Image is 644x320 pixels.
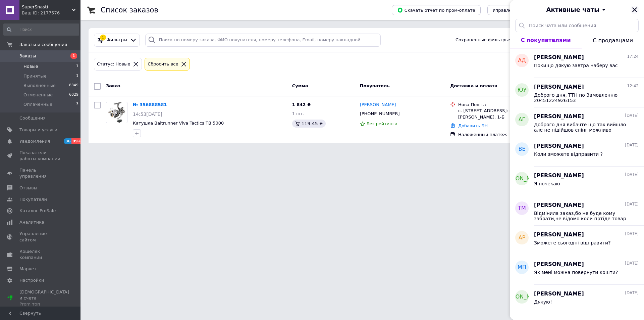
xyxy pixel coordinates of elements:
[22,10,80,16] div: Ваш ID: 2177576
[627,83,639,89] span: 12:42
[534,113,584,121] span: [PERSON_NAME]
[510,48,644,78] button: АД[PERSON_NAME]17:24Покищо дякую завтра наберу вас
[450,83,497,88] span: Доставка и оплата
[3,24,79,36] input: Поиск
[534,172,584,180] span: [PERSON_NAME]
[534,181,560,186] span: Я почекаю
[23,63,38,70] span: Новые
[359,109,401,118] div: [PHONE_NUMBER]
[534,299,552,305] span: Дякую!
[22,4,72,10] span: SuperSnasti
[19,289,69,308] span: [DEMOGRAPHIC_DATA] и счета
[625,261,639,266] span: [DATE]
[534,211,629,221] span: Відмінила заказ,бо не буде кому забрати,не відомо коли пртїде товар
[292,102,311,107] span: 1 842 ₴
[510,226,644,255] button: АР[PERSON_NAME][DATE]Зможете сьогодні відправити?
[71,138,83,144] span: 99+
[493,8,545,13] span: Управление статусами
[625,113,639,119] span: [DATE]
[500,293,544,301] span: [PERSON_NAME]
[519,116,526,124] span: АГ
[133,121,224,126] a: Катушка Baitrunner Viva Tactics TB 5000
[106,83,120,88] span: Заказ
[534,122,629,133] span: Доброго дня вибачте що так вийшло але не підійшов спінг можливо повернути? В користуванні не був!
[23,92,53,98] span: Отмененные
[76,63,78,70] span: 1
[69,92,78,98] span: 6029
[519,234,526,242] span: АР
[70,53,77,59] span: 1
[625,290,639,296] span: [DATE]
[517,86,526,94] span: юу
[510,285,644,314] button: [PERSON_NAME][PERSON_NAME][DATE]Дякую!
[510,167,644,196] button: [PERSON_NAME][PERSON_NAME][DATE]Я почекаю
[19,138,50,144] span: Уведомления
[19,301,69,307] div: Prom топ
[76,101,78,107] span: 3
[510,32,582,48] button: С покупателями
[518,264,526,271] span: МП
[145,34,381,47] input: Поиск по номеру заказа, ФИО покупателя, номеру телефона, Email, номеру накладной
[133,102,167,107] a: № 356888581
[292,111,304,116] span: 1 шт.
[19,185,37,191] span: Отзывы
[19,150,62,162] span: Показатели работы компании
[627,54,639,59] span: 17:24
[534,142,584,150] span: [PERSON_NAME]
[510,137,644,167] button: ВЕ[PERSON_NAME][DATE]Коли зможете відправити ?
[510,196,644,226] button: ТМ[PERSON_NAME][DATE]Відмінила заказ,бо не буде кому забрати,не відомо коли пртїде товар
[518,145,525,153] span: ВЕ
[108,102,125,123] img: Фото товару
[19,196,47,202] span: Покупатели
[546,5,600,14] span: Активные чаты
[521,37,571,43] span: С покупателями
[292,83,308,88] span: Сумма
[19,53,36,59] span: Заказы
[96,61,131,68] div: Статус: Новые
[23,101,52,107] span: Оплаченные
[529,5,625,14] button: Активные чаты
[487,5,551,15] button: Управление статусами
[534,63,618,68] span: Покищо дякую завтра наберу вас
[534,290,584,298] span: [PERSON_NAME]
[19,127,57,133] span: Товары и услуги
[19,266,37,272] span: Маркет
[19,231,62,243] span: Управление сайтом
[64,138,71,144] span: 36
[19,277,44,283] span: Настройки
[458,132,553,138] div: Наложенный платеж
[534,270,618,275] span: Як мені можна повернути кошти?
[510,107,644,137] button: АГ[PERSON_NAME][DATE]Доброго дня вибачте що так вийшло але не підійшов спінг можливо повернути? В...
[625,142,639,148] span: [DATE]
[534,201,584,209] span: [PERSON_NAME]
[534,261,584,268] span: [PERSON_NAME]
[510,255,644,285] button: МП[PERSON_NAME][DATE]Як мені можна повернути кошти?
[534,151,603,157] span: Коли зможете відправити ?
[625,172,639,178] span: [DATE]
[19,115,46,121] span: Сообщения
[458,108,553,120] div: с. [STREET_ADDRESS]: вул. [PERSON_NAME], 1-Б
[19,208,56,214] span: Каталог ProSale
[510,78,644,107] button: юу[PERSON_NAME]12:42Доброго дня, ТТН по Замовленню 20451224926153
[19,219,44,225] span: Аналитика
[101,6,158,14] h1: Список заказов
[19,248,62,261] span: Кошелек компании
[360,83,390,88] span: Покупатель
[625,201,639,207] span: [DATE]
[19,167,62,179] span: Панель управления
[455,37,510,43] span: Сохраненные фильтры:
[292,120,326,128] div: 119.45 ₴
[625,231,639,237] span: [DATE]
[593,37,633,44] span: С продавцами
[458,102,553,108] div: Нова Пошта
[397,7,475,13] span: Скачать отчет по пром-оплате
[360,102,396,108] a: [PERSON_NAME]
[534,54,584,61] span: [PERSON_NAME]
[100,35,106,41] div: 1
[631,6,639,14] button: Закрыть
[146,61,179,68] div: Сбросить все
[534,83,584,91] span: [PERSON_NAME]
[500,175,544,183] span: [PERSON_NAME]
[534,240,611,245] span: Зможете сьогодні відправити?
[392,5,481,15] button: Скачать отчет по пром-оплате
